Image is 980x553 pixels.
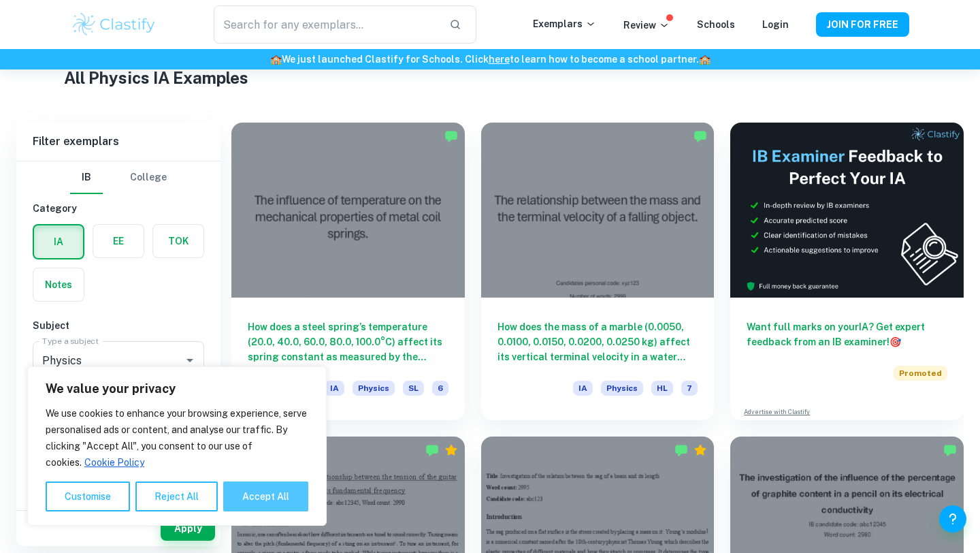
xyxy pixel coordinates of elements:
button: IB [70,161,103,194]
button: TOK [153,225,203,257]
button: JOIN FOR FREE [816,12,909,37]
a: How does a steel spring’s temperature (20.0, 40.0, 60.0, 80.0, 100.0°C) affect its spring constan... [231,123,465,420]
button: Customise [46,481,130,511]
h6: Filter exemplars [16,123,220,161]
img: Marked [693,129,707,143]
a: How does the mass of a marble (0.0050, 0.0100, 0.0150, 0.0200, 0.0250 kg) affect its vertical ter... [481,123,715,420]
img: Marked [943,443,957,457]
span: 🏫 [699,54,710,65]
label: Type a subject [42,335,99,347]
span: 7 [681,381,698,396]
span: 🏫 [270,54,282,65]
span: SL [403,381,424,396]
span: Physics [601,381,643,396]
button: Notes [33,268,84,301]
div: Filter type choice [70,161,167,194]
img: Thumbnail [730,123,964,298]
span: Promoted [894,366,947,381]
button: College [130,161,167,194]
p: We value your privacy [46,381,308,397]
h6: We just launched Clastify for Schools. Click to learn how to become a school partner. [3,52,977,67]
img: Marked [674,443,688,457]
a: Advertise with Clastify [744,407,810,417]
a: Want full marks on yourIA? Get expert feedback from an IB examiner!PromotedAdvertise with Clastify [730,123,964,420]
h1: All Physics IA Examples [64,65,917,90]
span: IA [325,381,344,396]
img: Marked [425,443,439,457]
img: Clastify logo [71,11,157,38]
p: Review [623,18,670,33]
button: Open [180,351,199,370]
h6: Category [33,201,204,216]
div: Premium [693,443,707,457]
p: Exemplars [533,16,596,31]
input: Search for any exemplars... [214,5,438,44]
h6: How does the mass of a marble (0.0050, 0.0100, 0.0150, 0.0200, 0.0250 kg) affect its vertical ter... [497,319,698,364]
div: We value your privacy [27,366,327,526]
h6: Want full marks on your IA ? Get expert feedback from an IB examiner! [747,319,947,349]
button: Accept All [223,481,308,511]
span: HL [651,381,673,396]
span: Physics [353,381,395,396]
a: here [489,54,510,65]
img: Marked [444,129,458,143]
button: IA [34,225,83,258]
h6: How does a steel spring’s temperature (20.0, 40.0, 60.0, 80.0, 100.0°C) affect its spring constan... [248,319,448,364]
button: Apply [161,516,215,541]
div: Premium [444,443,458,457]
button: Help and Feedback [939,505,966,533]
button: EE [93,225,144,257]
a: Login [762,19,789,30]
p: We use cookies to enhance your browsing experience, serve personalised ads or content, and analys... [46,405,308,471]
a: Cookie Policy [84,456,145,469]
h6: Subject [33,318,204,333]
a: Schools [697,19,735,30]
span: 🎯 [889,336,901,347]
span: IA [573,381,593,396]
button: Reject All [135,481,218,511]
span: 6 [432,381,448,396]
